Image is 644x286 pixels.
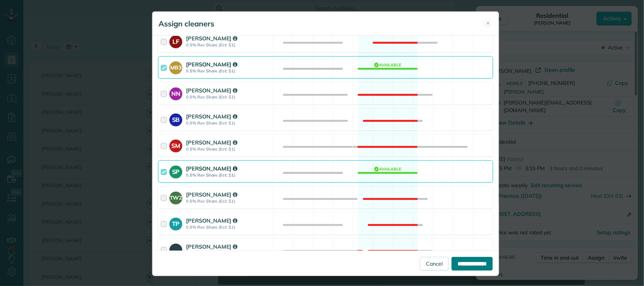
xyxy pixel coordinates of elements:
[169,35,182,46] strong: LF
[169,140,182,150] strong: SM
[169,62,182,72] strong: MB3
[186,172,271,178] strong: 0.5% Rev Share (Est: $1)
[169,88,182,98] strong: NN
[186,165,237,172] strong: [PERSON_NAME]
[186,120,271,126] strong: 0.5% Rev Share (Est: $1)
[186,198,271,204] strong: 0.5% Rev Share (Est: $1)
[186,113,237,120] strong: [PERSON_NAME]
[186,94,271,100] strong: 0.5% Rev Share (Est: $1)
[186,87,237,94] strong: [PERSON_NAME]
[486,20,490,27] span: ✕
[158,18,214,29] h5: Assign cleaners
[169,166,182,176] strong: SP
[186,224,271,230] strong: 0.5% Rev Share (Est: $1)
[186,243,237,250] strong: [PERSON_NAME]
[186,42,271,48] strong: 0.5% Rev Share (Est: $1)
[169,192,182,202] strong: TW2
[186,217,237,224] strong: [PERSON_NAME]
[186,191,237,198] strong: [PERSON_NAME]
[186,139,237,146] strong: [PERSON_NAME]
[169,114,182,124] strong: SB
[420,257,449,271] a: Cancel
[186,61,237,68] strong: [PERSON_NAME]
[186,35,237,42] strong: [PERSON_NAME]
[186,68,271,74] strong: 0.5% Rev Share (Est: $1)
[186,146,271,152] strong: 0.5% Rev Share (Est: $1)
[169,218,182,228] strong: TP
